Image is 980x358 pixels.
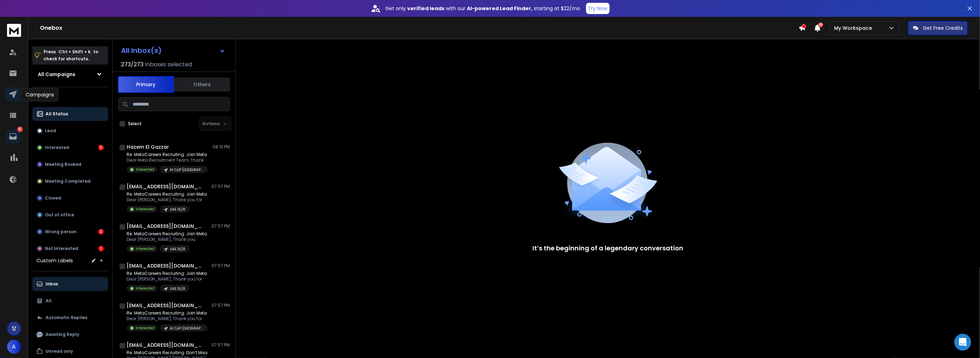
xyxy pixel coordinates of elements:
[32,107,108,121] button: All Status
[212,263,230,269] p: 07:57 PM
[58,48,92,56] span: Ctrl + Shift + k
[45,212,74,218] p: Out of office
[954,334,971,351] div: Open Intercom Messenger
[6,129,20,143] a: 8
[32,225,108,239] button: Wrong person2
[212,342,230,348] p: 07:57 PM
[32,327,108,342] button: Awaiting Reply
[127,152,208,157] p: Re: MetaCareers Recruiting: Join Meta
[586,3,610,14] button: Try Now
[170,246,185,252] p: UAE 15/8
[127,231,207,237] p: Re: MetaCareers Recruiting: Join Meta
[834,25,875,32] p: My Workspace
[45,229,76,235] p: Wrong person
[170,167,203,173] p: AI CẬP [GEOGRAPHIC_DATA] [DATE]
[32,311,108,325] button: Automatic Replies
[45,145,69,150] p: Interested
[115,43,231,58] button: All Inbox(s)
[532,243,683,253] p: It’s the beginning of a legendary conversation
[212,303,230,308] p: 07:57 PM
[136,167,154,172] p: Interested
[121,60,143,69] span: 273 / 273
[136,286,154,291] p: Interested
[46,349,73,354] p: Unread only
[213,144,230,150] p: 08:13 PM
[7,340,21,354] button: A
[136,207,154,212] p: Interested
[170,326,203,331] p: AI CẬP [GEOGRAPHIC_DATA] [DATE]
[128,121,142,127] label: Select
[32,191,108,205] button: Closed
[127,197,207,203] p: Dear [PERSON_NAME], Thank you for
[908,21,968,35] button: Get Free Credits
[32,208,108,222] button: Out of office
[46,281,58,287] p: Inbox
[32,277,108,291] button: Inbox
[121,47,162,54] h1: All Inbox(s)
[127,191,207,197] p: Re: MetaCareers Recruiting: Join Meta
[467,5,533,12] strong: AI-powered Lead Finder,
[127,342,204,349] h1: [EMAIL_ADDRESS][DOMAIN_NAME]
[32,124,108,138] button: Lead
[32,294,108,308] button: All
[818,22,823,27] span: 50
[46,111,68,117] p: All Status
[127,223,204,230] h1: [EMAIL_ADDRESS][DOMAIN_NAME]
[36,257,73,264] h3: Custom Labels
[145,60,192,69] h3: Inboxes selected
[385,5,580,12] p: Get only with our starting at $22/mo
[127,350,211,356] p: Re: MetaCareers Recruiting: Don’t Miss
[98,229,104,235] div: 2
[127,237,207,242] p: Dear [PERSON_NAME], Thank you
[40,24,799,32] h1: Onebox
[170,207,185,212] p: UAE 15/8
[32,93,108,103] h3: Filters
[588,5,608,12] p: Try Now
[923,25,963,32] p: Get Free Credits
[127,262,204,269] h1: [EMAIL_ADDRESS][DOMAIN_NAME]
[46,298,52,304] p: All
[118,76,174,93] button: Primary
[17,127,23,132] p: 8
[32,157,108,171] button: Meeting Booked
[32,67,108,81] button: All Campaigns
[43,48,98,62] p: Press to check for shortcuts.
[408,5,445,12] strong: verified leads
[45,128,56,134] p: Lead
[174,77,230,92] button: Others
[127,316,208,322] p: Dear [PERSON_NAME], Thank you for
[45,195,61,201] p: Closed
[127,310,208,316] p: Re: MetaCareers Recruiting: Join Meta
[46,332,79,337] p: Awaiting Reply
[136,325,154,331] p: Interested
[21,88,59,101] div: Campaigns
[127,183,204,190] h1: [EMAIL_ADDRESS][DOMAIN_NAME]
[127,143,169,150] h1: Hazem El Gazzar
[212,223,230,229] p: 07:57 PM
[127,302,204,309] h1: [EMAIL_ADDRESS][DOMAIN_NAME]
[45,178,90,184] p: Meeting Completed
[32,242,108,256] button: Not Interested1
[32,141,108,155] button: Interested5
[46,315,87,320] p: Automatic Replies
[38,71,75,78] h1: All Campaigns
[45,246,78,251] p: Not Interested
[212,184,230,189] p: 07:57 PM
[136,246,154,251] p: Interested
[98,246,104,251] div: 1
[45,162,81,167] p: Meeting Booked
[7,24,21,37] img: logo
[127,271,207,276] p: Re: MetaCareers Recruiting: Join Meta
[170,286,185,291] p: UAE 15/8
[127,276,207,282] p: Dear [PERSON_NAME], Thank you for
[127,157,208,163] p: Dear Meta Recruitment Team, Thank
[32,174,108,188] button: Meeting Completed
[98,145,104,150] div: 5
